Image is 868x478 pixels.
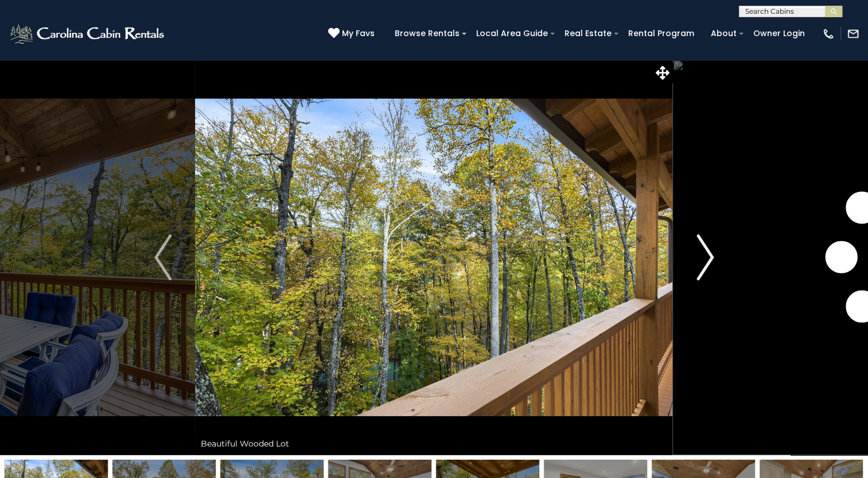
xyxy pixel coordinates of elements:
[342,28,375,40] span: My Favs
[389,25,465,42] a: Browse Rentals
[622,25,700,42] a: Rental Program
[822,28,835,40] img: phone-regular-white.png
[328,28,377,40] a: My Favs
[847,28,859,40] img: mail-regular-white.png
[748,25,811,42] a: Owner Login
[195,432,672,455] div: Beautiful Wooded Lot
[705,25,742,42] a: About
[470,25,554,42] a: Local Area Guide
[154,234,172,280] img: arrow
[131,60,195,455] button: Previous
[673,60,737,455] button: Next
[696,234,714,280] img: arrow
[9,22,168,45] img: White-1-2.png
[559,25,617,42] a: Real Estate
